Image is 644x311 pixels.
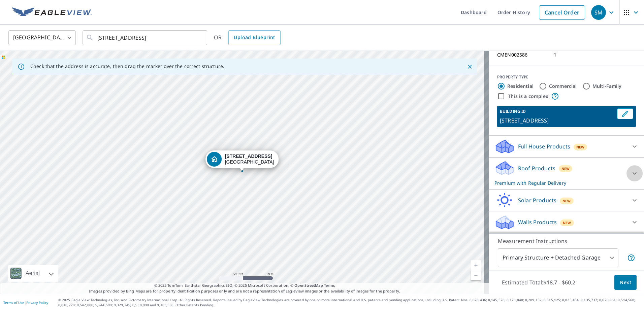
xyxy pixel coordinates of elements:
[26,300,48,305] a: Privacy Policy
[620,278,631,287] span: Next
[518,164,555,172] p: Roof Products
[518,142,570,150] p: Full House Products
[58,298,641,308] p: © 2025 Eagle View Technologies, Inc. and Pictometry International Corp. All Rights Reserved. Repo...
[500,108,526,114] p: BUILDING ID
[24,265,42,282] div: Aerial
[518,196,556,204] p: Solar Products
[497,52,546,58] p: CMEN002586
[518,218,557,226] p: Walls Products
[465,62,474,71] button: Close
[497,74,636,80] div: PROPERTY TYPE
[563,220,571,226] span: New
[498,237,635,245] p: Measurement Instructions
[561,166,570,171] span: New
[494,179,626,186] p: Premium with Regular Delivery
[225,153,274,165] div: [GEOGRAPHIC_DATA]
[508,93,548,100] label: This is a complex
[627,254,635,262] span: Your report will include the primary structure and a detached garage if one exists.
[154,283,335,288] span: © 2025 TomTom, Earthstar Geographics SIO, © 2025 Microsoft Corporation, ©
[617,108,633,119] button: Edit building 1
[498,248,618,267] div: Primary Structure + Detached Garage
[3,301,48,305] p: |
[494,192,639,208] div: Solar ProductsNew
[205,150,279,171] div: Dropped pin, building 1, Residential property, 55 Quail Rdg Chagrin Falls, OH 44022
[97,28,193,47] input: Search by address or latitude-longitude
[592,83,622,90] label: Multi-Family
[494,214,639,230] div: Walls ProductsNew
[496,275,581,290] p: Estimated Total: $18.7 - $60.2
[494,138,639,154] div: Full House ProductsNew
[228,30,280,45] a: Upload Blueprint
[500,116,614,125] p: [STREET_ADDRESS]
[225,153,272,159] strong: [STREET_ADDRESS]
[8,265,58,282] div: Aerial
[30,63,224,69] p: Check that the address is accurate, then drag the marker over the correct structure.
[3,300,24,305] a: Terms of Use
[234,33,275,42] span: Upload Blueprint
[471,270,481,280] a: Current Level 19, Zoom Out
[214,30,281,45] div: OR
[324,283,335,288] a: Terms
[549,83,577,90] label: Commercial
[576,144,585,150] span: New
[12,7,92,18] img: EV Logo
[614,275,637,290] button: Next
[562,198,571,204] span: New
[539,5,585,20] a: Cancel Order
[8,28,76,47] div: [GEOGRAPHIC_DATA]
[554,52,602,58] p: 1
[471,260,481,270] a: Current Level 19, Zoom In
[507,83,534,90] label: Residential
[294,283,323,288] a: OpenStreetMap
[494,160,639,186] div: Roof ProductsNewPremium with Regular Delivery
[591,5,606,20] div: SM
